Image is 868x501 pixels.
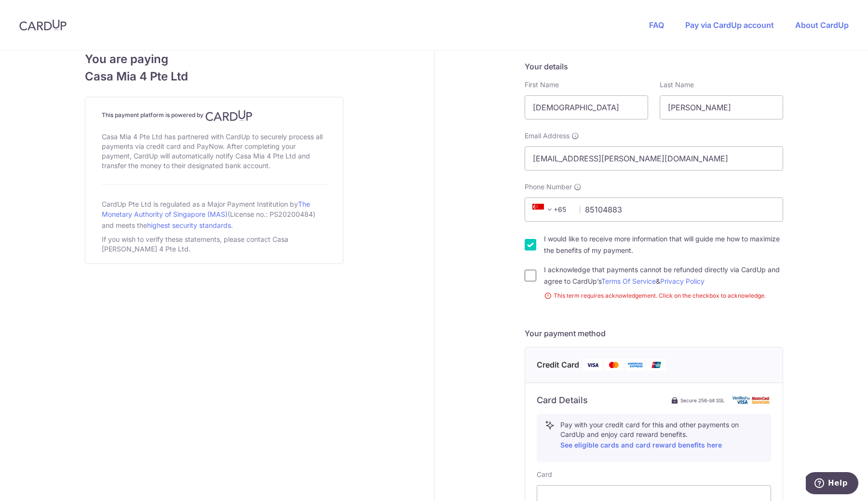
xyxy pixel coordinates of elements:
img: CardUp [205,110,253,121]
img: CardUp [19,19,67,31]
span: +65 [532,204,556,215]
label: Last Name [660,80,694,90]
span: Credit Card [537,359,579,371]
a: Pay via CardUp account [685,20,774,30]
div: CardUp Pte Ltd is regulated as a Major Payment Institution by (License no.: PS20200484) and meets... [102,196,326,233]
a: See eligible cards and card reward benefits here [560,441,722,449]
input: Last name [660,95,783,119]
img: Mastercard [604,359,624,371]
small: This term requires acknowledgement. Click on the checkbox to acknowledge. [544,291,783,301]
label: I acknowledge that payments cannot be refunded directly via CardUp and agree to CardUp’s & [544,264,783,287]
span: You are paying [85,51,343,68]
span: Email Address [525,131,570,141]
span: +65 [529,204,573,215]
span: Phone Number [525,182,572,192]
input: Email address [525,146,783,171]
h6: Card Details [537,395,588,406]
img: Visa [583,359,602,371]
h5: Your payment method [525,328,783,339]
span: Casa Mia 4 Pte Ltd [85,68,343,85]
a: Terms Of Service [601,277,656,285]
p: Pay with your credit card for this and other payments on CardUp and enjoy card reward benefits. [560,420,763,451]
label: Card [537,470,552,479]
a: Privacy Policy [660,277,705,285]
img: card secure [732,396,771,404]
a: FAQ [649,20,664,30]
a: highest security standards [147,221,231,229]
div: Casa Mia 4 Pte Ltd has partnered with CardUp to securely process all payments via credit card and... [102,130,326,172]
h5: Your details [525,61,783,72]
label: First Name [525,80,559,90]
label: I would like to receive more information that will guide me how to maximize the benefits of my pa... [544,233,783,256]
img: Union Pay [647,359,666,371]
input: First name [525,95,648,119]
img: American Express [625,359,645,371]
h4: This payment platform is powered by [102,110,326,121]
a: About CardUp [795,20,849,30]
div: If you wish to verify these statements, please contact Casa [PERSON_NAME] 4 Pte Ltd. [102,233,326,256]
iframe: Opens a widget where you can find more information [806,472,858,496]
span: Secure 256-bit SSL [680,396,725,404]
